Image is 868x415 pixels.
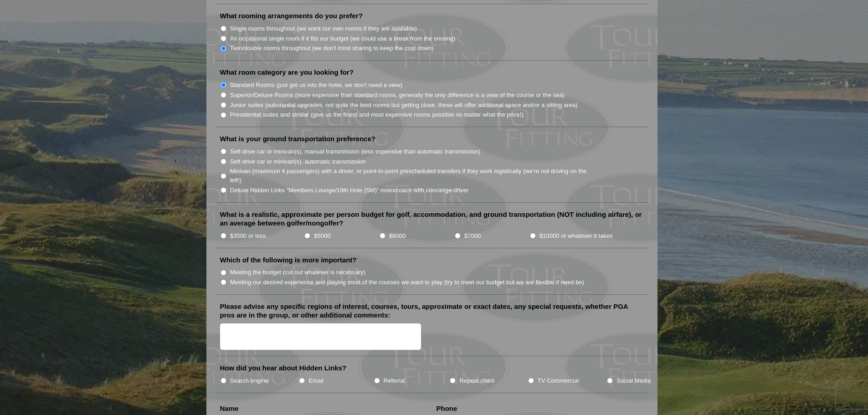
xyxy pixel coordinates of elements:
[230,91,565,100] label: Superior/Deluxe Rooms (more expensive than standard rooms, generally the only difference is a vie...
[220,256,357,265] label: Which of the following is more important?
[230,34,456,43] label: An occasional single room if it fits our budget (we could use a break from the snoring)
[220,210,644,228] label: What is a realistic, approximate per person budget for golf, accommodation, and ground transporta...
[389,231,406,241] label: $6000
[437,404,457,413] label: Phone
[230,186,469,195] label: Deluxe Hidden Links "Members Lounge/19th Hole (SM)" motorcoach with concierge-driver
[230,231,266,241] label: $3500 or less
[230,268,365,277] label: Meeting the budget (cut out whatever is necessary)
[230,147,480,156] label: Self-drive car or minivan(s), manual transmission (less expensive than automatic transmission)
[220,364,347,373] label: How did you hear about Hidden Links?
[220,68,354,77] label: What room category are you looking for?
[459,376,494,385] label: Repeat client
[230,278,585,287] label: Meeting our desired experience and playing most of the courses we want to play (try to meet our b...
[230,376,269,385] label: Search engine
[230,44,434,53] label: Twin/double rooms throughout (we don't mind sharing to keep the cost down)
[230,167,596,184] label: Minivan (maximum 4 passengers) with a driver, or point-to-point prescheduled transfers if they wo...
[220,404,239,413] label: Name
[616,376,651,385] label: Social Media
[464,231,481,241] label: $7000
[230,101,578,110] label: Junior suites (substantial upgrades, not quite the best rooms but getting close, these will offer...
[230,157,366,166] label: Self-drive car or minivan(s), automatic transmission
[384,376,405,385] label: Referral
[220,302,644,320] label: Please advise any specific regions of interest, courses, tours, approximate or exact dates, any s...
[308,376,324,385] label: Email
[538,376,579,385] label: TV Commercial
[220,134,376,143] label: What is your ground transportation preference?
[230,81,403,90] label: Standard Rooms (just get us into the hotel, we don't need a view)
[230,24,417,33] label: Single rooms throughout (we want our own rooms if they are available)
[539,231,613,241] label: $10000 or whatever it takes
[220,11,363,20] label: What rooming arrangements do you prefer?
[314,231,330,241] label: $5000
[230,110,524,119] label: Presidential suites and similar (give us the finest and most expensive rooms possible no matter w...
